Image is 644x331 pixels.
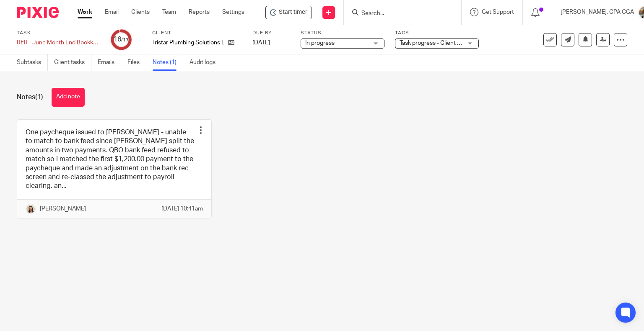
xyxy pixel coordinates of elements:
a: Client tasks [54,54,91,71]
a: Files [127,54,146,71]
h1: Notes [17,93,43,102]
div: 16 [114,35,129,44]
a: Settings [222,8,244,16]
span: [DATE] [252,40,270,46]
span: Task progress - Client response received + 3 [400,40,515,46]
a: Team [162,8,176,16]
a: Audit logs [190,54,222,71]
a: Notes (1) [153,54,183,71]
label: Status [301,30,384,36]
a: Subtasks [17,54,48,71]
button: Add note [52,88,85,107]
label: Tags [395,30,479,36]
label: Task [17,30,101,36]
label: Client [152,30,242,36]
p: [DATE] 10:41am [161,205,203,213]
label: Due by [252,30,290,36]
a: Email [105,8,119,16]
span: In progress [305,40,335,46]
a: Reports [189,8,210,16]
p: Tristar Plumbing Solutions Ltd. [152,38,224,47]
span: Get Support [482,9,514,15]
a: Work [78,8,92,16]
a: Emails [98,54,121,71]
img: Pixie [17,7,59,18]
p: [PERSON_NAME] [40,205,86,213]
span: (1) [35,94,43,100]
a: Clients [131,8,150,16]
div: Tristar Plumbing Solutions Ltd. - RFR - June Month End Bookkeeping [265,6,312,19]
div: RFR - June Month End Bookkeeping [17,38,101,47]
small: /17 [121,38,129,42]
p: [PERSON_NAME], CPA CGA [561,8,634,16]
img: Morgan.JPG [26,204,36,214]
span: Start timer [279,8,307,17]
input: Search [361,10,436,18]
